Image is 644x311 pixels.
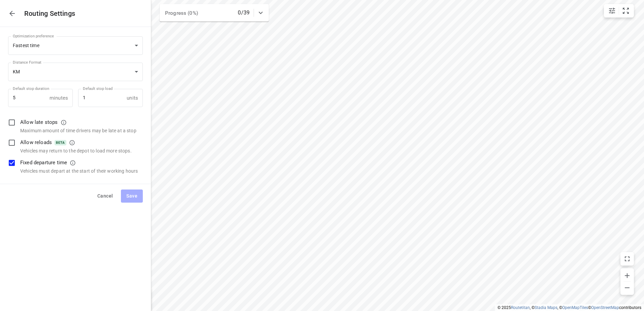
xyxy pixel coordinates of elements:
div: KM [13,69,132,75]
div: small contained button group [604,4,634,18]
span: Progress (0%) [165,10,198,16]
p: Maximum amount of time drivers may be late at a stop [20,127,143,134]
button: Cancel [92,189,118,203]
p: 0/39 [238,9,250,17]
a: OpenStreetMap [591,305,619,310]
p: Allow late stops [20,119,67,126]
li: © 2025 , © , © © contributors [497,305,641,310]
p: units [127,94,138,102]
div: Progress (0%)0/39 [160,4,269,22]
p: Fixed departure time [20,159,76,166]
button: Fit zoom [619,4,633,18]
span: Cancel [97,192,113,200]
a: Stadia Maps [535,305,557,310]
button: Map settings [605,4,619,18]
p: minutes [50,94,68,102]
p: Vehicles may return to the depot to load more stops. [20,147,143,154]
p: Vehicles must depart at the start of their working hours [20,168,138,174]
a: OpenMapTiles [562,305,588,310]
p: Routing Settings [24,8,146,19]
a: Routetitan [511,305,530,310]
div: KM [8,63,143,81]
p: Allow reloads [20,139,75,146]
span: BETA [55,140,66,145]
div: Fastest time [8,36,143,55]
